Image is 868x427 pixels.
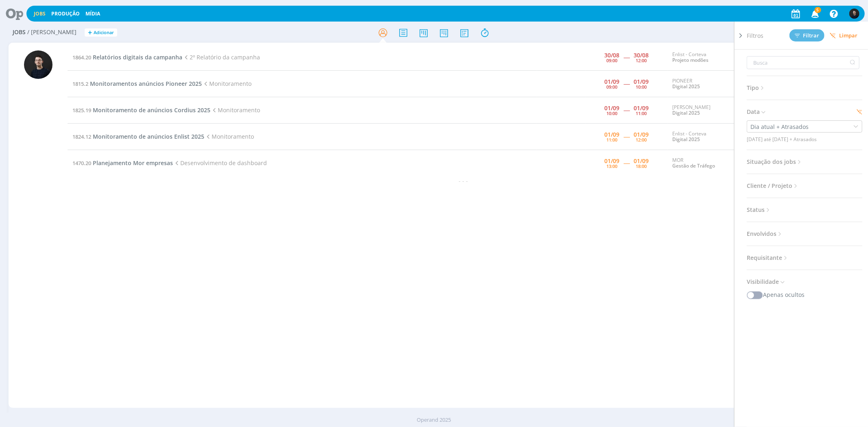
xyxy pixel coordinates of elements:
span: Monitoramento de anúncios Enlist 2025 [93,133,204,140]
a: Mídia [85,10,100,17]
span: Filtros [747,31,763,40]
div: 11:00 [607,137,618,142]
button: 5 [806,7,823,21]
a: Digital 2025 [672,136,700,143]
a: 1864.20Relatórios digitais da campanha [72,53,182,61]
span: Relatórios digitais da campanha [93,53,182,61]
img: C [24,50,52,79]
input: Busca [747,56,859,69]
span: 1825.19 [72,107,91,114]
div: [PERSON_NAME] [672,105,756,116]
a: 1815.2Monitoramentos anúncios Pioneer 2025 [72,80,202,87]
div: 01/09 [634,132,649,137]
div: Apenas ocultos [747,290,862,299]
div: 12:00 [636,137,647,142]
div: 01/09 [634,79,649,85]
a: 1824.12Monitoramento de anúncios Enlist 2025 [72,133,204,140]
span: Data [747,107,767,117]
span: Monitoramento de anúncios Cordius 2025 [93,106,210,114]
span: Status [747,205,772,215]
img: C [849,9,859,19]
div: 09:00 [607,85,618,89]
span: Desenvolvimento de dashboard [173,159,267,167]
div: - - - [68,176,859,185]
div: MOR [672,157,756,169]
span: Monitoramento [204,133,254,140]
span: ----- [624,159,630,167]
span: Jobs [13,29,26,36]
button: Limpar [824,30,863,41]
button: +Adicionar [85,28,117,37]
div: Enlist - Corteva [672,131,756,143]
span: Tipo [747,83,766,93]
div: Dia atual + Atrasados [750,122,810,131]
div: Dia atual + Atrasados [747,122,810,131]
div: 10:00 [607,111,618,115]
div: 09:00 [607,58,618,63]
div: Enlist - Corteva [672,52,756,63]
div: [DATE] até [DATE] + Atrasados [747,136,862,143]
span: Cliente / Projeto [747,181,799,191]
div: 12:00 [636,58,647,63]
span: Monitoramento [210,106,260,114]
div: 11:00 [636,111,647,115]
div: 13:00 [607,164,618,168]
div: 01/09 [605,158,620,164]
span: Limpar [830,33,857,39]
button: Produção [49,11,82,17]
a: Projeto modões [672,57,708,63]
div: 18:00 [636,164,647,168]
a: Digital 2025 [672,109,700,116]
span: + [88,28,92,37]
div: 01/09 [634,105,649,111]
span: 2º Relatório da campanha [182,53,260,61]
button: Filtrar [789,29,824,41]
span: Planejamento Mor empresas [93,159,173,167]
div: 01/09 [634,158,649,164]
span: 1815.2 [72,80,88,87]
button: C [849,7,860,21]
span: ----- [624,106,630,114]
span: 5 [815,7,821,13]
div: 10:00 [636,85,647,89]
span: 1864.20 [72,54,91,61]
span: Situação dos jobs [747,157,803,167]
span: ----- [624,80,630,87]
button: Jobs [31,11,48,17]
span: Envolvidos [747,229,783,239]
span: Requisitante [747,253,789,263]
a: 1825.19Monitoramento de anúncios Cordius 2025 [72,106,210,114]
div: 01/09 [605,105,620,111]
div: 30/08 [634,52,649,58]
div: PIONEER [672,78,756,90]
a: Produção [51,10,80,17]
span: Monitoramentos anúncios Pioneer 2025 [90,80,202,87]
span: 1470.20 [72,159,91,167]
button: Mídia [83,11,103,17]
div: 30/08 [605,52,620,58]
span: Visibilidade [747,277,786,287]
span: / [PERSON_NAME] [27,29,77,36]
a: Jobs [34,10,46,17]
span: ----- [624,133,630,140]
span: 1824.12 [72,133,91,140]
span: Adicionar [94,30,114,35]
div: 01/09 [605,132,620,137]
span: Filtrar [795,33,820,38]
a: Gestão de Tráfego [672,162,715,169]
span: Monitoramento [202,80,251,87]
span: ----- [624,53,630,61]
a: 1470.20Planejamento Mor empresas [72,159,173,167]
a: Digital 2025 [672,83,700,90]
div: 01/09 [605,79,620,85]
